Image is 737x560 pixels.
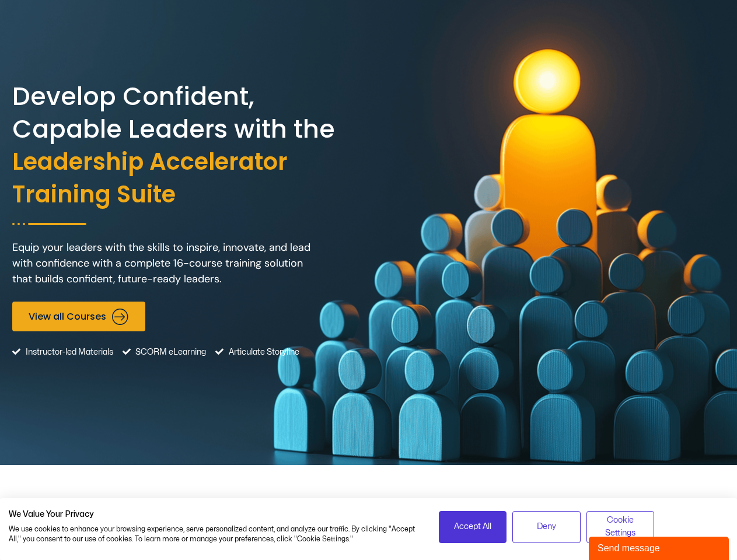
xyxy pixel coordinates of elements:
[439,511,507,543] button: Accept all cookies
[226,337,299,367] span: Articulate Storyline
[454,520,491,533] span: Accept All
[9,509,421,520] h2: We Value Your Privacy
[132,337,206,367] span: SCORM eLearning
[29,311,106,322] span: View all Courses
[23,337,113,367] span: Instructor-led Materials
[537,520,556,533] span: Deny
[589,534,731,560] iframe: chat widget
[12,240,316,287] p: Equip your leaders with the skills to inspire, innovate, and lead with confidence with a complete...
[12,80,366,211] h2: Develop Confident, Capable Leaders with the
[12,302,145,331] a: View all Courses
[512,511,581,543] button: Deny all cookies
[594,514,647,540] span: Cookie Settings
[586,511,655,543] button: Adjust cookie preferences
[9,524,421,544] p: We use cookies to enhance your browsing experience, serve personalized content, and analyze our t...
[12,146,366,211] span: Leadership Accelerator Training Suite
